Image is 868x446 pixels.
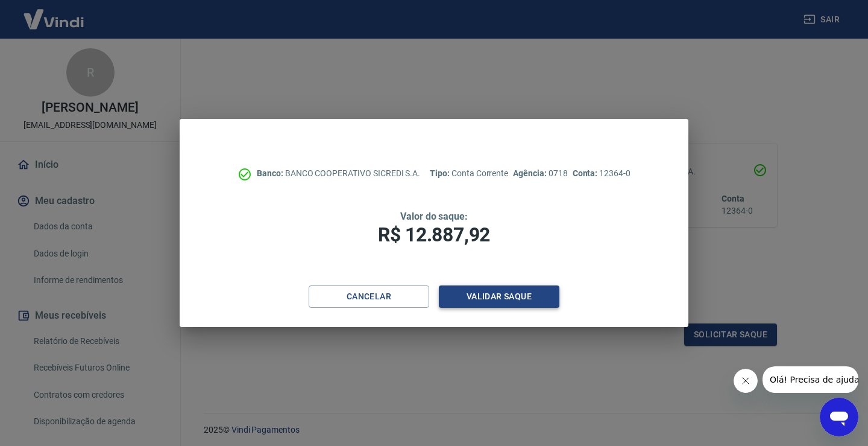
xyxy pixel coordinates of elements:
[309,285,429,308] button: Cancelar
[378,223,490,246] span: R$ 12.887,92
[734,369,758,393] iframe: Fechar mensagem
[820,398,858,436] iframe: Botão para abrir a janela de mensagens
[7,8,101,18] span: Olá! Precisa de ajuda?
[439,285,559,308] button: Validar saque
[257,168,285,178] span: Banco:
[573,167,631,180] p: 12364-0
[513,168,549,178] span: Agência:
[573,168,600,178] span: Conta:
[430,168,451,178] span: Tipo:
[400,211,468,222] span: Valor do saque:
[763,366,858,393] iframe: Mensagem da empresa
[513,167,567,180] p: 0718
[430,167,508,180] p: Conta Corrente
[257,167,420,180] p: BANCO COOPERATIVO SICREDI S.A.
